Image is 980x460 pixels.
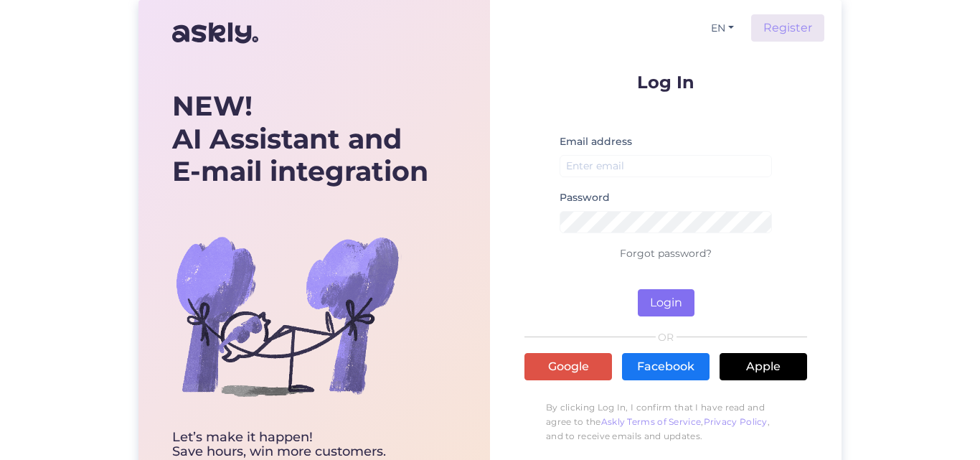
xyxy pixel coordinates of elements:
[704,416,768,427] a: Privacy Policy
[638,289,694,316] button: Login
[172,90,428,188] div: AI Assistant and E-mail integration
[620,247,712,260] a: Forgot password?
[524,393,807,451] p: By clicking Log In, I confirm that I have read and agree to the , , and to receive emails and upd...
[172,201,402,431] img: bg-askly
[656,332,677,342] span: OR
[560,155,772,177] input: Enter email
[172,16,258,50] img: Askly
[560,134,632,149] label: Email address
[720,353,807,380] a: Apple
[172,89,253,123] b: NEW!
[172,431,428,459] div: Let’s make it happen! Save hours, win more customers.
[524,353,612,380] a: Google
[751,14,824,42] a: Register
[705,18,740,39] button: EN
[601,416,702,427] a: Askly Terms of Service
[622,353,710,380] a: Facebook
[560,190,610,205] label: Password
[524,73,807,91] p: Log In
